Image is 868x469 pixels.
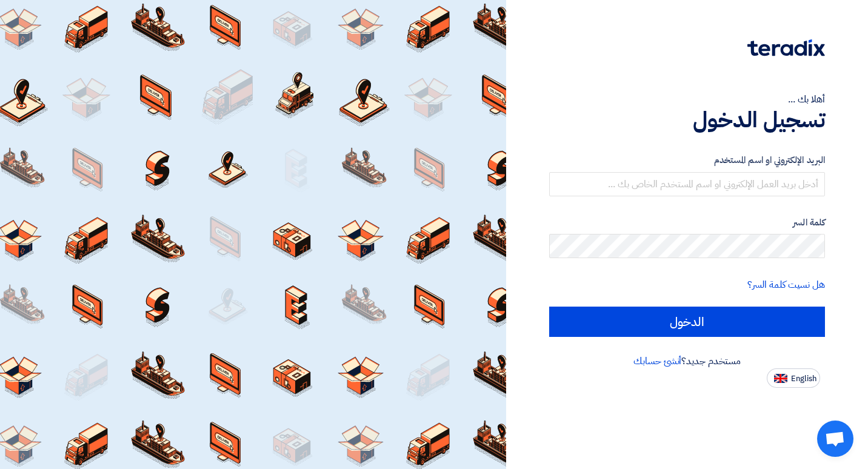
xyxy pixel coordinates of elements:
h1: تسجيل الدخول [549,107,825,133]
button: English [767,368,820,388]
input: الدخول [549,307,825,337]
a: هل نسيت كلمة السر؟ [747,278,825,292]
input: أدخل بريد العمل الإلكتروني او اسم المستخدم الخاص بك ... [549,172,825,196]
label: كلمة السر [549,216,825,230]
a: Open chat [817,421,853,457]
img: Teradix logo [747,39,825,56]
span: English [791,374,816,383]
a: أنشئ حسابك [633,354,681,368]
div: أهلا بك ... [549,92,825,107]
label: البريد الإلكتروني او اسم المستخدم [549,153,825,167]
div: مستخدم جديد؟ [549,354,825,368]
img: en-US.png [774,374,787,383]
